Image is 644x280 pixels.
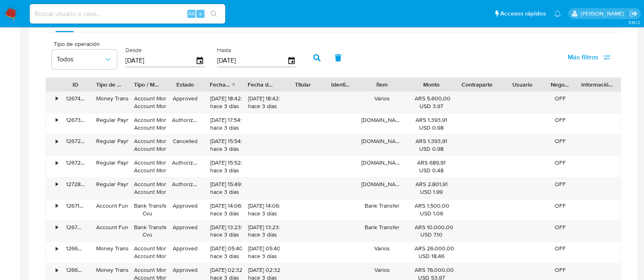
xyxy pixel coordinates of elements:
[30,9,225,19] input: Buscar usuario o caso...
[199,10,202,17] span: s
[580,10,626,17] p: milagros.cisterna@mercadolibre.com
[188,10,195,17] span: Alt
[629,9,638,18] a: Salir
[554,10,561,17] a: Notificaciones
[205,8,222,20] button: search-icon
[628,19,640,26] span: 3.161.2
[500,9,546,18] span: Accesos rápidos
